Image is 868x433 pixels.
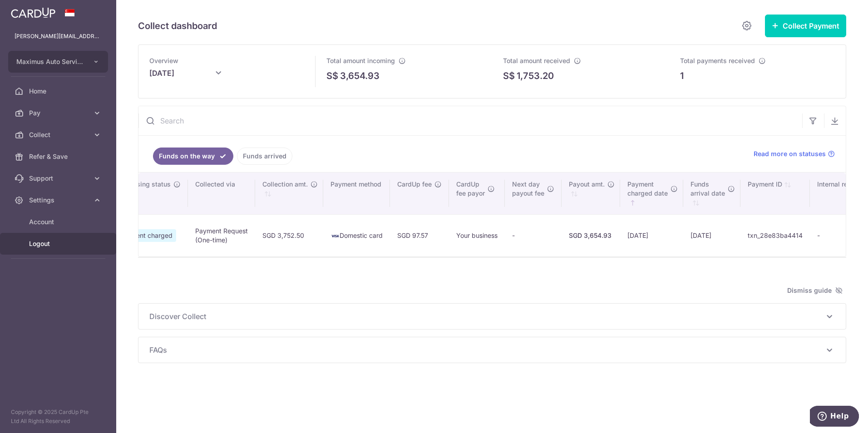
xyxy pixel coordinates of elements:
[153,148,233,165] a: Funds on the way
[390,172,449,214] th: CardUp fee
[620,214,683,256] td: [DATE]
[449,214,505,256] td: Your business
[569,180,605,189] span: Payout amt.
[683,172,740,214] th: Fundsarrival date : activate to sort column ascending
[237,148,292,165] a: Funds arrived
[149,344,835,355] p: FAQs
[138,106,802,135] input: Search
[323,214,390,256] td: Domestic card
[116,229,176,242] span: Payment charged
[340,69,380,83] p: 3,654.93
[11,7,55,18] img: CardUp
[505,172,562,214] th: Next daypayout fee
[503,57,570,64] span: Total amount received
[569,231,613,240] div: SGD 3,654.93
[627,180,668,198] span: Payment charged date
[188,214,255,256] td: Payment Request (One-time)
[29,174,89,183] span: Support
[8,51,108,73] button: Maximus Auto Services Pte Ltd
[262,180,308,189] span: Collection amt.
[138,19,217,33] h5: Collect dashboard
[505,214,562,256] td: -
[20,6,39,15] span: Help
[765,15,846,37] button: Collect Payment
[562,172,620,214] th: Payout amt. : activate to sort column ascending
[326,57,395,64] span: Total amount incoming
[620,172,683,214] th: Paymentcharged date : activate to sort column ascending
[690,180,725,198] span: Funds arrival date
[330,231,340,241] img: visa-sm-192604c4577d2d35970c8ed26b86981c2741ebd56154ab54ad91a526f0f24972.png
[188,172,255,214] th: Collected via
[449,172,505,214] th: CardUpfee payor
[390,214,449,256] td: SGD 97.57
[323,172,390,214] th: Payment method
[116,180,171,189] span: Processing status
[108,172,188,214] th: Processing status
[29,196,89,205] span: Settings
[149,57,178,64] span: Overview
[680,57,755,64] span: Total payments received
[149,311,824,322] span: Discover Collect
[149,311,835,322] p: Discover Collect
[149,344,824,355] span: FAQs
[29,87,89,96] span: Home
[810,406,859,428] iframe: Opens a widget where you can find more information
[683,214,740,256] td: [DATE]
[456,180,485,198] span: CardUp fee payor
[255,172,323,214] th: Collection amt. : activate to sort column ascending
[503,69,515,83] span: S$
[512,180,544,198] span: Next day payout fee
[16,57,84,66] span: Maximus Auto Services Pte Ltd
[29,108,89,118] span: Pay
[15,32,102,41] p: [PERSON_NAME][EMAIL_ADDRESS][DOMAIN_NAME]
[680,69,684,83] p: 1
[754,149,835,158] a: Read more on statuses
[29,152,89,161] span: Refer & Save
[29,217,89,226] span: Account
[397,180,432,189] span: CardUp fee
[740,214,810,256] td: txn_28e83ba4414
[787,285,843,296] span: Dismiss guide
[754,149,826,158] span: Read more on statuses
[517,69,554,83] p: 1,753.20
[326,69,338,83] span: S$
[817,180,851,189] span: Internal ref.
[29,130,89,139] span: Collect
[29,239,89,248] span: Logout
[740,172,810,214] th: Payment ID: activate to sort column ascending
[255,214,323,256] td: SGD 3,752.50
